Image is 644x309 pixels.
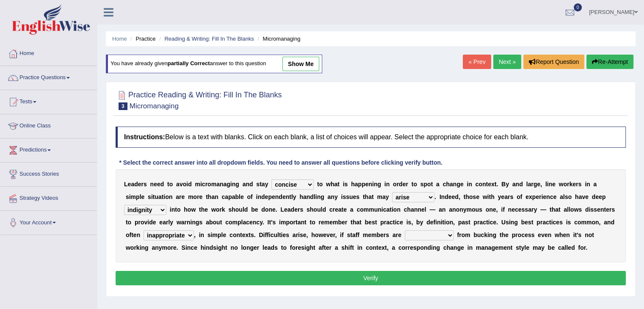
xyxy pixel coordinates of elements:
[338,206,342,213] b: a
[445,193,448,200] b: d
[365,193,369,200] b: h
[206,193,208,200] b: t
[372,181,374,188] b: i
[431,181,433,188] b: t
[450,181,453,188] b: a
[585,181,586,188] b: i
[208,193,212,200] b: h
[150,181,154,188] b: n
[131,181,134,188] b: a
[168,61,210,67] b: partially correct
[504,193,508,200] b: a
[315,193,317,200] b: i
[355,181,358,188] b: a
[528,181,531,188] b: a
[368,181,372,188] b: n
[289,193,291,200] b: t
[179,193,181,200] b: r
[345,181,348,188] b: s
[559,181,564,188] b: w
[317,181,319,188] b: t
[533,181,537,188] b: g
[368,193,372,200] b: a
[303,193,307,200] b: a
[406,181,408,188] b: r
[257,193,261,200] b: n
[495,181,497,188] b: t
[448,193,452,200] b: e
[188,181,192,188] b: d
[193,193,197,200] b: o
[549,181,553,188] b: n
[483,193,487,200] b: w
[158,193,162,200] b: a
[262,181,265,188] b: a
[230,181,232,188] b: i
[489,193,491,200] b: t
[243,181,246,188] b: a
[200,181,202,188] b: i
[265,193,268,200] b: e
[128,181,131,188] b: e
[420,181,424,188] b: s
[188,206,191,213] b: o
[321,193,324,200] b: g
[578,181,582,188] b: s
[327,193,331,200] b: a
[322,206,326,213] b: d
[154,181,157,188] b: e
[0,66,97,87] a: Practice Questions
[170,206,171,213] b: i
[478,181,482,188] b: o
[284,206,287,213] b: e
[356,193,359,200] b: s
[501,193,504,200] b: e
[0,114,97,135] a: Online Class
[119,102,127,110] span: 3
[275,193,279,200] b: n
[165,193,169,200] b: o
[473,193,476,200] b: s
[307,193,310,200] b: n
[126,193,129,200] b: s
[468,181,472,188] b: n
[341,206,343,213] b: t
[491,193,495,200] b: h
[167,181,169,188] b: t
[540,181,542,188] b: ,
[314,193,315,200] b: l
[138,181,141,188] b: e
[141,193,144,200] b: e
[144,181,147,188] b: s
[244,206,248,213] b: d
[550,193,553,200] b: c
[207,181,211,188] b: o
[529,193,532,200] b: x
[463,55,491,69] a: « Prev
[175,206,177,213] b: t
[199,206,201,213] b: t
[261,206,265,213] b: d
[455,193,459,200] b: d
[372,193,374,200] b: t
[536,193,539,200] b: e
[545,181,547,188] b: l
[232,181,236,188] b: n
[512,181,516,188] b: a
[260,181,262,188] b: t
[397,181,399,188] b: r
[186,181,188,188] b: i
[506,181,509,188] b: y
[568,193,572,200] b: o
[446,181,450,188] b: h
[177,206,181,213] b: o
[141,181,144,188] b: r
[148,193,151,200] b: s
[563,193,565,200] b: l
[592,193,596,200] b: d
[488,181,491,188] b: e
[532,193,536,200] b: p
[272,193,275,200] b: e
[225,193,228,200] b: a
[163,193,165,200] b: i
